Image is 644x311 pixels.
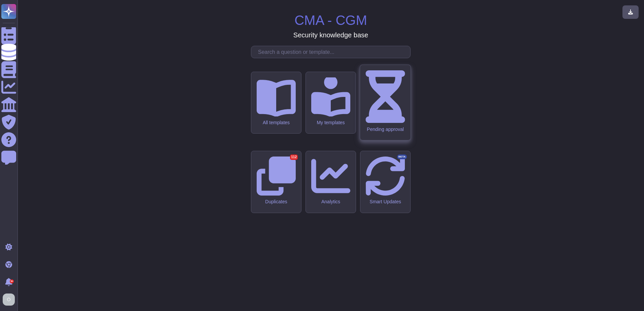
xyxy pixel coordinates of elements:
div: BETA [397,154,407,159]
button: user [1,292,20,307]
input: Search a question or template... [255,46,410,58]
div: Duplicates [257,199,296,205]
div: Analytics [311,199,350,205]
div: Pending approval [365,127,405,132]
div: 112 [290,154,298,160]
div: All templates [257,120,296,126]
img: user [3,293,15,306]
div: 9+ [10,279,14,283]
div: My templates [311,120,350,126]
h3: Security knowledge base [293,31,368,39]
h1: CMA - CGM [294,12,367,28]
div: Smart Updates [366,199,405,205]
